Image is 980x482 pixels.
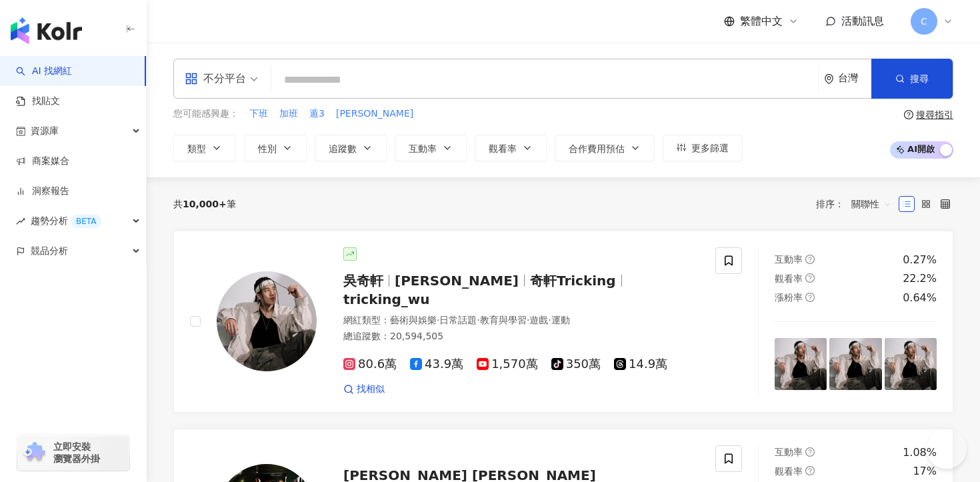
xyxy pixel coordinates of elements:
a: KOL Avatar吳奇軒[PERSON_NAME]奇軒Trickingtricking_wu網紅類型：藝術與娛樂·日常話題·教育與學習·遊戲·運動總追蹤數：20,594,50580.6萬43.... [173,231,953,413]
span: 43.9萬 [410,357,463,371]
span: question-circle [805,273,815,283]
div: 排序： [816,193,899,215]
span: appstore [185,72,198,85]
img: post-image [885,338,937,390]
span: 趨勢分析 [31,206,101,236]
div: 網紅類型 ： [343,314,699,327]
span: 日常話題 [439,315,477,325]
span: 競品分析 [31,236,68,266]
span: · [477,315,479,325]
span: 350萬 [551,357,601,371]
img: post-image [829,338,881,390]
div: 1.08% [903,445,937,460]
span: 遊戲 [529,315,548,325]
div: 0.64% [903,291,937,305]
div: 台灣 [838,73,871,84]
span: 奇軒Tricking [530,273,616,289]
span: 80.6萬 [343,357,397,371]
span: 找相似 [357,383,385,396]
div: 搜尋指引 [916,109,953,120]
a: 商案媒合 [16,155,69,168]
span: 加班 [279,107,298,121]
span: 性別 [258,143,277,154]
span: [PERSON_NAME] [336,107,413,121]
span: 觀看率 [775,273,803,284]
span: question-circle [805,293,815,302]
span: tricking_wu [343,291,430,307]
span: [PERSON_NAME] [395,273,519,289]
span: 漲粉率 [775,292,803,303]
span: 互動率 [775,254,803,265]
span: C [921,14,927,29]
a: 洞察報告 [16,185,69,198]
a: chrome extension立即安裝 瀏覽器外掛 [17,435,129,471]
span: rise [16,217,25,226]
button: 互動率 [395,135,467,161]
span: · [437,315,439,325]
span: 更多篩選 [691,143,729,153]
button: 下班 [249,107,269,121]
div: 共 筆 [173,199,236,209]
div: 不分平台 [185,68,246,89]
img: chrome extension [21,442,47,463]
button: 類型 [173,135,236,161]
img: KOL Avatar [217,271,317,371]
span: 類型 [187,143,206,154]
button: 加班 [279,107,299,121]
span: 14.9萬 [614,357,667,371]
span: question-circle [805,255,815,264]
span: 資源庫 [31,116,59,146]
div: BETA [71,215,101,228]
button: 合作費用預估 [555,135,655,161]
span: · [527,315,529,325]
span: 繁體中文 [740,14,783,29]
a: 找貼文 [16,95,60,108]
span: 互動率 [775,447,803,457]
a: searchAI 找網紅 [16,65,72,78]
span: 活動訊息 [841,15,884,27]
span: 觀看率 [775,466,803,477]
span: question-circle [904,110,913,119]
span: 互動率 [409,143,437,154]
img: post-image [775,338,827,390]
button: 搜尋 [871,59,953,99]
iframe: Help Scout Beacon - Open [927,429,967,469]
button: 性別 [244,135,307,161]
span: 下班 [249,107,268,121]
span: question-circle [805,447,815,457]
button: [PERSON_NAME] [335,107,414,121]
span: 運動 [551,315,570,325]
span: environment [824,74,834,84]
button: 更多篩選 [663,135,743,161]
span: 搜尋 [910,73,929,84]
div: 22.2% [903,271,937,286]
div: 17% [913,464,937,479]
a: 找相似 [343,383,385,396]
span: 吳奇軒 [343,273,383,289]
span: 遁3 [309,107,325,121]
span: 您可能感興趣： [173,107,239,121]
span: 1,570萬 [477,357,538,371]
div: 總追蹤數 ： 20,594,505 [343,330,699,343]
button: 遁3 [309,107,325,121]
span: 立即安裝 瀏覽器外掛 [53,441,100,465]
span: 10,000+ [183,199,227,209]
img: logo [11,17,82,44]
button: 觀看率 [475,135,547,161]
span: 藝術與娛樂 [390,315,437,325]
div: 0.27% [903,253,937,267]
span: 合作費用預估 [569,143,625,154]
span: 觀看率 [489,143,517,154]
button: 追蹤數 [315,135,387,161]
span: question-circle [805,466,815,475]
span: · [548,315,551,325]
span: 教育與學習 [480,315,527,325]
span: 關聯性 [851,193,891,215]
span: 追蹤數 [329,143,357,154]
